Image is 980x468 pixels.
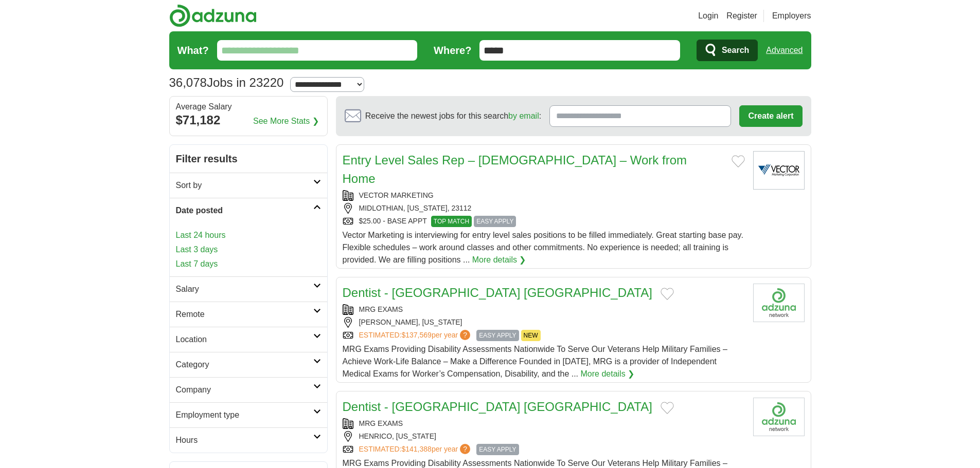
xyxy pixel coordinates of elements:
span: EASY APPLY [474,216,516,227]
div: MRG EXAMS [343,304,745,315]
a: More details ❯ [581,368,635,380]
div: $71,182 [176,111,321,129]
h2: Remote [176,308,313,321]
div: HENRICO, [US_STATE] [343,431,745,442]
span: Receive the newest jobs for this search : [365,110,541,122]
h2: Employment type [176,409,313,421]
span: TOP MATCH [431,216,472,227]
a: Sort by [170,173,327,198]
a: Last 7 days [176,258,321,270]
h2: Filter results [170,145,327,173]
label: Where? [434,43,471,58]
span: 36,078 [169,73,207,92]
a: Location [170,327,327,352]
a: Dentist - [GEOGRAPHIC_DATA] [GEOGRAPHIC_DATA] [343,286,652,299]
label: What? [177,43,209,58]
a: VECTOR MARKETING [359,191,434,199]
button: Add to favorite jobs [732,155,745,167]
span: Search [722,40,749,61]
button: Add to favorite jobs [661,288,674,300]
h2: Category [176,359,313,371]
a: Employment type [170,402,327,427]
a: Entry Level Sales Rep – [DEMOGRAPHIC_DATA] – Work from Home [343,153,687,185]
h1: Jobs in 23220 [169,76,284,89]
a: Advanced [766,40,803,61]
a: ESTIMATED:$141,388per year? [359,444,473,455]
a: Last 24 hours [176,229,321,241]
a: Dentist - [GEOGRAPHIC_DATA] [GEOGRAPHIC_DATA] [343,400,652,414]
span: NEW [521,330,541,341]
h2: Company [176,384,313,396]
span: ? [460,330,470,340]
img: Company logo [753,398,805,436]
h2: Hours [176,434,313,446]
span: $141,388 [401,445,431,453]
h2: Sort by [176,179,313,192]
a: Date posted [170,198,327,223]
h2: Date posted [176,204,313,217]
div: Average Salary [176,103,321,111]
a: Category [170,352,327,377]
div: $25.00 - BASE APPT [343,216,745,227]
img: Vector Marketing logo [753,151,805,190]
a: More details ❯ [472,254,526,266]
div: MRG EXAMS [343,418,745,429]
span: Vector Marketing is interviewing for entry level sales positions to be filled immediately. Great ... [343,231,743,264]
a: Salary [170,276,327,302]
h2: Location [176,333,313,346]
a: ESTIMATED:$137,569per year? [359,330,473,341]
img: Company logo [753,284,805,322]
button: Create alert [739,105,802,127]
span: MRG Exams Providing Disability Assessments Nationwide To Serve Our Veterans Help Military Familie... [343,345,727,378]
span: ? [460,444,470,454]
button: Add to favorite jobs [661,402,674,414]
span: EASY APPLY [476,444,519,455]
div: MIDLOTHIAN, [US_STATE], 23112 [343,203,745,214]
a: Remote [170,302,327,327]
img: Adzuna logo [169,4,257,27]
a: Company [170,377,327,402]
a: Hours [170,427,327,453]
a: See More Stats ❯ [253,115,319,127]
div: [PERSON_NAME], [US_STATE] [343,317,745,328]
a: Register [726,10,757,22]
a: Last 3 days [176,244,321,256]
span: $137,569 [401,331,431,339]
a: Employers [772,10,811,22]
span: EASY APPLY [476,330,519,341]
a: by email [508,111,539,120]
button: Search [697,40,758,61]
h2: Salary [176,283,313,295]
a: Login [698,10,718,22]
